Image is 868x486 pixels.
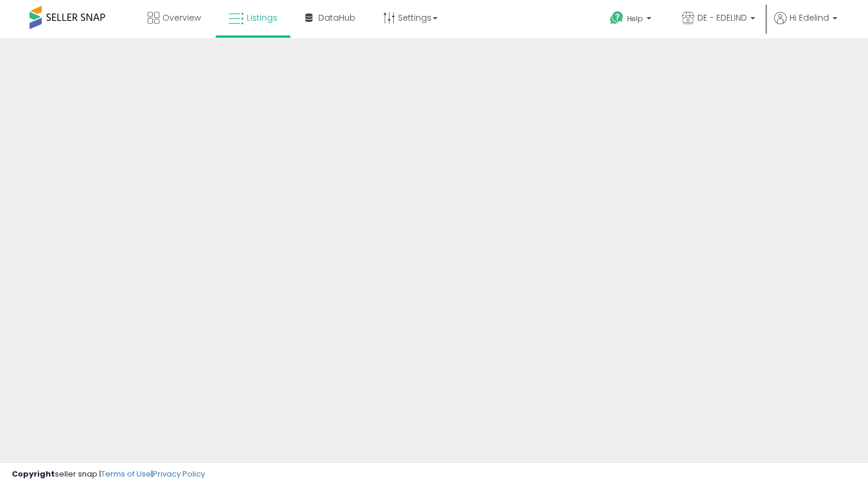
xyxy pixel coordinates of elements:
[247,12,278,24] span: Listings
[601,2,663,38] a: Help
[162,12,201,24] span: Overview
[697,12,747,24] span: DE - EDELIND
[12,468,55,480] strong: Copyright
[609,11,624,25] i: Get Help
[774,12,837,38] a: Hi Edelind
[153,468,205,480] a: Privacy Policy
[789,12,829,24] span: Hi Edelind
[101,468,151,480] a: Terms of Use
[627,14,643,24] span: Help
[318,12,355,24] span: DataHub
[12,469,205,480] div: seller snap | |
